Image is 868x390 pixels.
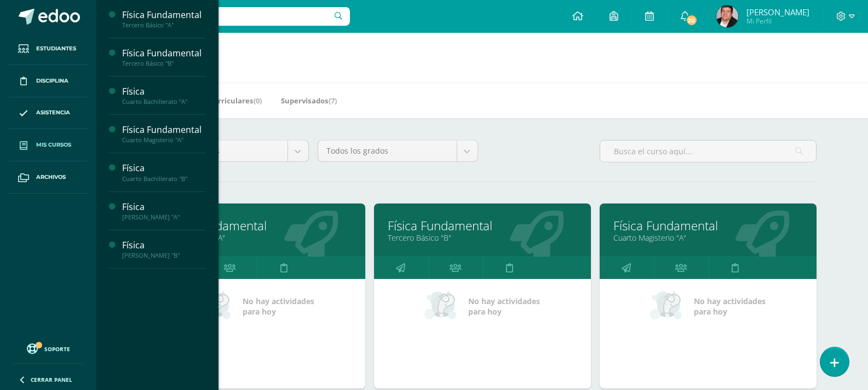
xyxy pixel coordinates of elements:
div: Física [122,239,205,252]
span: [PERSON_NAME] [746,7,809,18]
input: Busca un usuario... [104,7,350,26]
span: No hay actividades para hoy [694,296,766,317]
span: (7) [329,96,337,106]
span: 20 [685,14,697,26]
a: FísicaCuarto Bachillerato "B" [122,162,205,182]
a: Física FundamentalTercero Básico "B" [122,47,205,67]
div: [PERSON_NAME] "A" [122,213,205,221]
a: Física FundamentalCuarto Magisterio "A" [122,124,205,144]
a: Todos los grados [318,141,478,161]
span: No hay actividades para hoy [468,296,540,317]
a: Física Fundamental [613,217,803,234]
div: Tercero Básico "B" [122,60,205,67]
input: Busca el curso aquí... [600,141,816,162]
div: Física [122,201,205,213]
a: Física[PERSON_NAME] "A" [122,201,205,221]
a: Física Fundamental [388,217,577,234]
span: (0) [254,96,262,106]
div: Física [122,162,205,174]
span: Todos los grados [326,141,449,161]
a: Disciplina [9,65,88,97]
a: Supervisados(7) [281,92,337,109]
a: Física[PERSON_NAME] "B" [122,239,205,259]
img: no_activities_small.png [424,290,461,323]
div: Física Fundamental [122,9,205,21]
a: Tercero Básico "A" [162,232,352,243]
div: Física Fundamental [122,47,205,60]
a: Mis Extracurriculares(0) [176,92,262,109]
div: Física [122,85,205,98]
a: Estudiantes [9,33,88,65]
div: Cuarto Magisterio "A" [122,136,205,144]
a: Archivos [9,161,88,194]
a: Física FundamentalTercero Básico "A" [122,9,205,29]
span: Mis cursos [36,141,71,149]
a: Soporte [13,341,83,356]
span: Disciplina [36,77,68,85]
span: Archivos [36,173,66,182]
span: No hay actividades para hoy [243,296,314,317]
span: Estudiantes [36,44,76,53]
a: Todos los niveles [149,141,308,161]
span: Soporte [44,345,70,353]
img: 8bea78a11afb96288084d23884a19f38.png [716,5,738,27]
span: Cerrar panel [31,376,72,383]
span: Asistencia [36,108,70,117]
img: no_activities_small.png [650,290,686,323]
a: FísicaCuarto Bachillerato "A" [122,85,205,106]
div: Cuarto Bachillerato "B" [122,175,205,183]
a: Mis cursos [9,129,88,161]
div: Física Fundamental [122,124,205,136]
span: Mi Perfil [746,16,809,26]
a: Tercero Básico "B" [388,232,577,243]
a: Asistencia [9,97,88,130]
div: Cuarto Bachillerato "A" [122,98,205,106]
div: Tercero Básico "A" [122,21,205,29]
a: Cuarto Magisterio "A" [613,232,803,243]
a: Física Fundamental [162,217,352,234]
div: [PERSON_NAME] "B" [122,252,205,259]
